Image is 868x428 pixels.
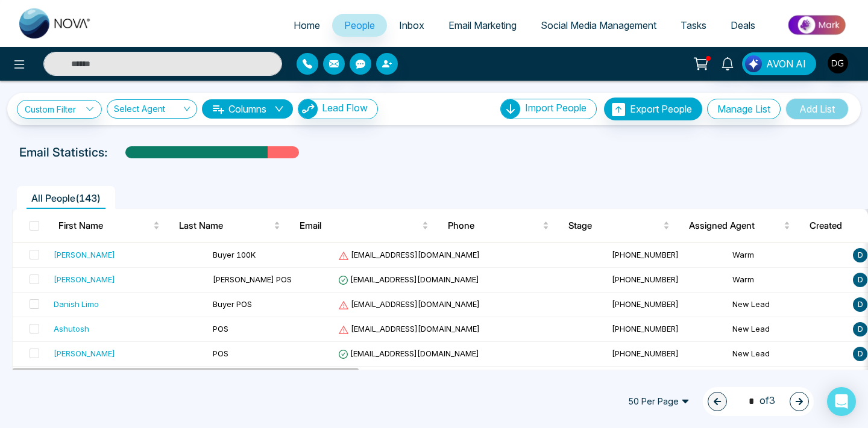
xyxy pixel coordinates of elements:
div: [PERSON_NAME] [54,347,115,359]
a: Lead FlowLead Flow [293,99,378,119]
td: Warm [728,268,848,293]
th: First Name [49,209,169,243]
a: Email Marketing [436,14,529,37]
span: Home [294,19,320,31]
a: Custom Filter [17,100,102,119]
span: Social Media Management [541,19,656,31]
a: Home [281,14,332,37]
span: Buyer POS [213,299,252,309]
th: Phone [438,209,559,243]
button: Columnsdown [202,99,293,119]
span: down [274,104,284,114]
span: [PHONE_NUMBER] [612,324,679,333]
p: Email Statistics: [19,143,107,161]
td: New Lead [728,342,848,367]
img: User Avatar [828,53,848,73]
span: D [853,273,867,287]
span: [EMAIL_ADDRESS][DOMAIN_NAME] [338,349,479,358]
span: D [853,347,867,361]
span: Stage [568,219,661,233]
span: Last Name [179,219,271,233]
span: [EMAIL_ADDRESS][DOMAIN_NAME] [338,250,480,259]
span: People [344,19,375,31]
th: Last Name [169,209,290,243]
span: Export People [630,103,692,115]
span: AVON AI [766,57,806,71]
div: Open Intercom Messenger [827,387,856,416]
span: D [853,297,867,312]
span: [EMAIL_ADDRESS][DOMAIN_NAME] [338,299,480,309]
span: Phone [448,219,540,233]
span: [PHONE_NUMBER] [612,274,679,284]
span: 50 Per Page [620,392,698,411]
span: [PHONE_NUMBER] [612,250,679,259]
button: Export People [604,98,702,120]
span: of 3 [741,393,775,409]
a: Tasks [668,14,719,37]
span: Buyer 100K [213,250,256,259]
span: Assigned Agent [689,219,781,233]
a: Inbox [387,14,436,37]
img: Lead Flow [745,55,762,72]
span: Inbox [399,19,424,31]
span: Deals [731,19,755,31]
div: [PERSON_NAME] [54,273,115,285]
button: Lead Flow [298,99,378,119]
span: [EMAIL_ADDRESS][DOMAIN_NAME] [338,324,480,333]
span: Lead Flow [322,102,368,114]
span: Import People [525,102,587,114]
button: Manage List [707,99,781,119]
a: Social Media Management [529,14,668,37]
div: Ashutosh [54,323,89,335]
img: Nova CRM Logo [19,8,92,39]
img: Lead Flow [298,99,318,119]
td: New Lead [728,317,848,342]
div: Danish Limo [54,298,99,310]
a: Deals [719,14,767,37]
span: All People ( 143 ) [27,192,105,204]
div: [PERSON_NAME] [54,249,115,261]
span: [PHONE_NUMBER] [612,349,679,358]
span: [EMAIL_ADDRESS][DOMAIN_NAME] [338,274,479,284]
td: Warm [728,243,848,268]
span: [PHONE_NUMBER] [612,299,679,309]
a: People [332,14,387,37]
img: Market-place.gif [773,11,861,39]
th: Stage [559,209,679,243]
td: New Lead [728,367,848,391]
span: Tasks [681,19,706,31]
td: New Lead [728,293,848,317]
span: D [853,248,867,262]
span: POS [213,324,228,333]
span: First Name [58,219,151,233]
span: Email [300,219,420,233]
th: Email [290,209,438,243]
button: AVON AI [742,52,816,75]
span: POS [213,349,228,358]
span: D [853,322,867,337]
span: Email Marketing [448,19,517,31]
span: [PERSON_NAME] POS [213,274,292,284]
th: Assigned Agent [679,209,800,243]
